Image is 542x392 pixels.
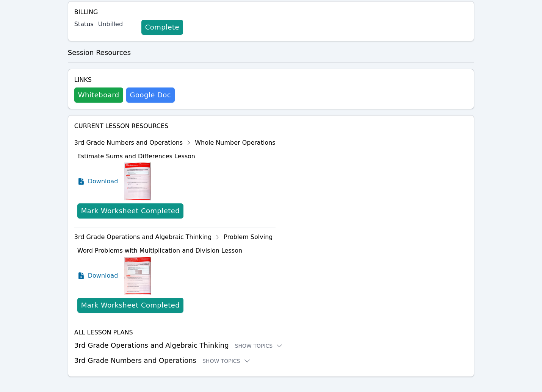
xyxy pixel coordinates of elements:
[74,137,276,149] div: 3rd Grade Numbers and Operations Whole Number Operations
[126,87,175,103] a: Google Doc
[74,122,468,131] h4: Current Lesson Resources
[74,355,468,366] h3: 3rd Grade Numbers and Operations
[77,298,183,313] button: Mark Worksheet Completed
[74,340,468,351] h3: 3rd Grade Operations and Algebraic Thinking
[74,231,276,243] div: 3rd Grade Operations and Algebraic Thinking Problem Solving
[68,47,475,58] h3: Session Resources
[88,177,118,186] span: Download
[77,162,118,200] a: Download
[77,153,195,160] span: Estimate Sums and Differences Lesson
[141,20,183,35] a: Complete
[77,247,242,254] span: Word Problems with Multiplication and Division Lesson
[235,342,284,350] button: Show Topics
[98,20,135,29] div: Unbilled
[81,300,180,311] div: Mark Worksheet Completed
[74,8,468,17] h4: Billing
[88,271,118,280] span: Download
[124,257,151,295] img: Word Problems with Multiplication and Division Lesson
[74,75,175,84] h4: Links
[74,328,468,337] h4: All Lesson Plans
[74,87,123,103] button: Whiteboard
[77,203,183,219] button: Mark Worksheet Completed
[74,20,94,29] label: Status
[202,357,251,365] button: Show Topics
[81,206,180,216] div: Mark Worksheet Completed
[77,257,118,295] a: Download
[124,162,151,200] img: Estimate Sums and Differences Lesson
